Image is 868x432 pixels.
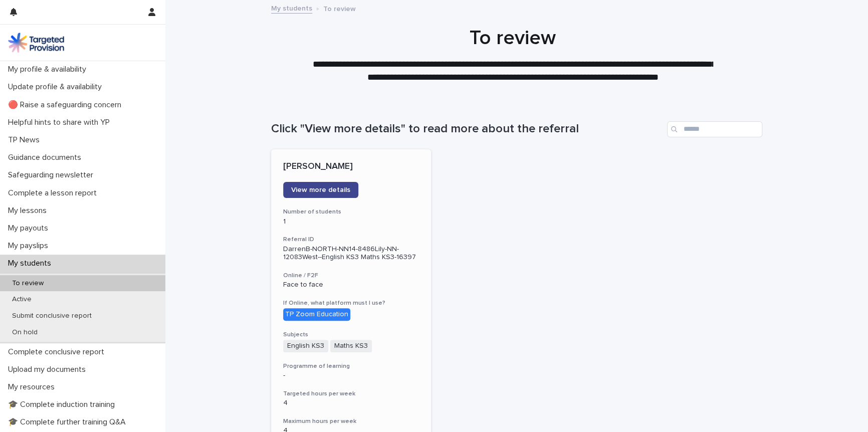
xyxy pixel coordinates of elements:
p: My resources [4,382,63,392]
p: 🔴 Raise a safeguarding concern [4,100,129,110]
h3: Online / F2F [283,272,419,280]
p: Guidance documents [4,153,89,162]
p: [PERSON_NAME] [283,161,419,172]
h3: Maximum hours per week [283,417,419,425]
span: Maths KS3 [330,340,372,352]
h3: Number of students [283,208,419,216]
p: My profile & availability [4,65,94,74]
p: To review [4,279,52,288]
span: English KS3 [283,340,328,352]
p: 🎓 Complete further training Q&A [4,417,134,427]
p: Active [4,295,40,304]
img: M5nRWzHhSzIhMunXDL62 [8,33,64,53]
h1: To review [267,26,758,50]
a: My students [271,2,312,14]
h3: Programme of learning [283,362,419,370]
h3: Referral ID [283,236,419,244]
p: My payslips [4,241,56,251]
p: Safeguarding newsletter [4,170,101,180]
p: 🎓 Complete induction training [4,400,123,409]
div: TP Zoom Education [283,308,350,321]
p: To review [323,3,356,14]
p: - [283,371,419,380]
p: 4 [283,399,419,407]
h1: Click "View more details" to read more about the referral [271,122,663,136]
p: My lessons [4,206,55,215]
input: Search [667,121,762,137]
h3: Subjects [283,331,419,339]
p: Complete conclusive report [4,347,112,357]
p: 1 [283,218,419,226]
p: On hold [4,328,46,337]
p: DarrenB-NORTH-NN14-8486Lily-NN-12083West--English KS3 Maths KS3-16397 [283,245,419,262]
p: Submit conclusive report [4,312,100,320]
p: Upload my documents [4,365,94,374]
p: Update profile & availability [4,82,110,92]
h3: Targeted hours per week [283,390,419,398]
span: View more details [291,186,350,193]
p: Helpful hints to share with YP [4,118,118,127]
p: TP News [4,135,48,145]
h3: If Online, what platform must I use? [283,299,419,307]
p: Complete a lesson report [4,188,105,198]
p: My payouts [4,224,56,233]
p: Face to face [283,281,419,289]
p: My students [4,259,59,268]
a: View more details [283,182,358,198]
